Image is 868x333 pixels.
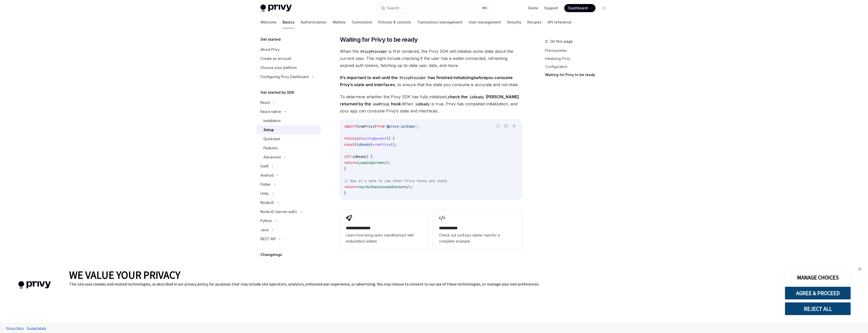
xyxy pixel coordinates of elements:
a: **** **** **Check out ourExpo starter repofor a complete example [433,210,522,249]
div: Setup [263,127,274,133]
span: isReady [356,142,370,147]
h5: Changelogs [260,252,282,258]
a: Setup [256,125,321,134]
span: // Now it's safe to use other Privy hooks and state [344,179,447,183]
span: (); [391,142,397,147]
strong: It’s important to wait until the has finished initializing you consume Privy’s state and interfaces [340,75,513,87]
a: Support [544,6,558,11]
a: Installation [256,116,321,125]
div: React [260,100,270,106]
span: import [344,124,356,129]
a: Transaction management [417,16,463,28]
span: Learn how to and [346,232,423,244]
span: '@privy-io/expo' [385,124,417,129]
span: from [376,124,385,129]
div: NodeJS [260,200,274,206]
button: Copy the contents from the code block [503,123,509,129]
button: Search...⌘K [377,4,491,13]
span: ) { [366,154,372,159]
a: **** **** **** *Learn how tolog users inandtransact with embedded wallets [340,210,429,249]
span: , to ensure that the state you consume is accurate and not stale. [340,74,522,88]
div: This site uses cookies and related technologies, as described in our privacy policy, for purposes... [69,281,777,287]
a: Initializing Privy [545,55,612,63]
span: /> [407,185,411,189]
div: Java [260,227,268,233]
button: MANAGE CHOICES [785,271,851,284]
span: const [344,142,354,147]
span: } [374,124,376,129]
code: PrivyProvider [359,49,389,54]
span: { [356,124,358,129]
em: before [473,75,486,80]
div: Search... [387,5,401,11]
a: Create an account [256,54,321,63]
a: Connectors [352,16,372,28]
a: Tracker Details [25,324,47,332]
a: Dashboard [564,4,595,12]
span: } [344,166,346,171]
span: When the is first rendered, the Privy SDK will initialize some state about the current user. This... [340,48,522,69]
div: Advanced [263,154,281,160]
span: usePrivy [358,124,374,129]
span: ( [348,154,350,159]
span: } [344,191,346,195]
a: Features [256,144,321,153]
a: Recipes [527,16,541,28]
span: ; [417,124,419,129]
a: Demo [528,6,538,11]
a: Authentication [301,16,327,28]
a: Policies & controls [378,16,411,28]
div: Create an account [260,56,291,62]
div: Swift [260,163,268,169]
img: company logo [8,274,62,296]
div: Installation [263,118,281,124]
a: Welcome [260,16,277,28]
a: User management [469,16,501,28]
a: log users in [368,233,387,237]
code: PrivyProvider [398,75,428,81]
span: ; [389,160,391,165]
a: Prerequisites [545,46,612,55]
a: Expo starter repo [463,233,492,237]
span: } [370,142,372,147]
a: Quickstart [256,134,321,144]
span: = [372,142,374,147]
div: Unity [260,191,269,197]
button: Toggle dark mode [600,4,608,12]
div: NodeJS (server-auth) [260,209,297,215]
span: To determine whether the Privy SDK has fully initialized, When is true, Privy has completed initi... [340,93,522,114]
a: Privacy Policy [5,324,25,332]
span: YourComponent [360,136,387,141]
div: React native [260,109,281,115]
div: Choose your platform [260,65,297,71]
a: About Privy [256,45,321,54]
code: isReady [413,101,431,107]
div: Flutter [260,181,271,187]
span: if [344,154,348,159]
div: Android [260,172,274,178]
button: REJECT ALL [785,302,851,315]
a: Security [507,16,521,28]
span: function [344,136,360,141]
a: Waiting for Privy to be ready [545,71,612,79]
span: On this page [550,38,573,44]
button: Ask AI [511,123,518,129]
span: /> [385,160,389,165]
span: ⌘ K [482,6,487,10]
div: Quickstart [263,136,280,142]
a: Wallets [333,16,346,28]
span: return [344,160,356,165]
span: Waiting for Privy to be ready [340,36,418,44]
button: Report incorrect code [495,123,501,129]
span: isReady [352,154,366,159]
span: YourAuthenticatedContent [358,185,407,189]
a: close banner [855,264,865,274]
code: isReady [468,94,486,100]
span: ; [411,185,413,189]
a: Choose your platform [256,63,321,72]
span: () { [387,136,395,141]
span: LoadingScreen [358,160,385,165]
span: ! [350,154,352,159]
a: Configuration [545,63,612,71]
a: API reference [548,16,572,28]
